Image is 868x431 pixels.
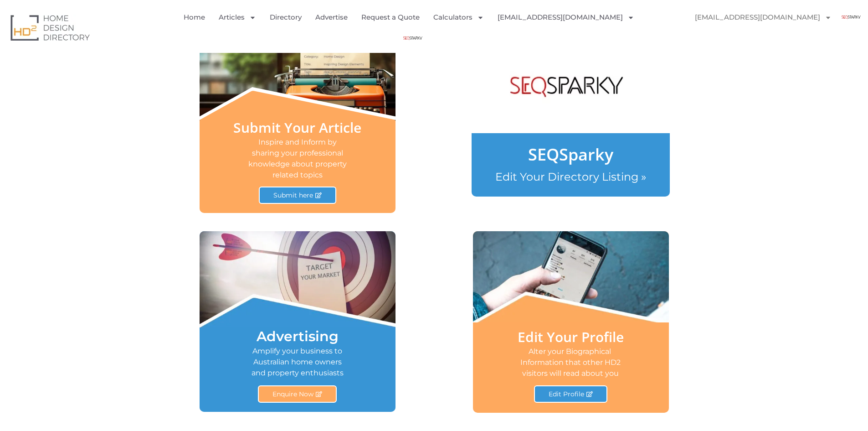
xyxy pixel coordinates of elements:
img: SEQSparky [841,7,861,27]
a: [EMAIL_ADDRESS][DOMAIN_NAME] [498,7,634,28]
nav: Menu [176,7,649,48]
span: Edit Profile [549,391,584,397]
a: Advertising [257,328,339,345]
a: SEQSparky [528,143,613,166]
a: Calculators [433,7,484,28]
a: [EMAIL_ADDRESS][DOMAIN_NAME] [686,7,841,28]
span: Enquire Now [272,391,313,397]
img: Submit Article [200,87,395,120]
a: Edit Your Profile [518,327,624,346]
p: Inspire and Inform by sharing your professional knowledge about property related topics [246,137,349,181]
a: Read more about SEQSparky [495,170,646,183]
p: Alter your Biographical Information that other HD2 visitors will read about you [518,346,623,379]
a: Edit Profile [534,385,607,403]
p: Amplify your business to Australian home owners and property enthusiasts [250,346,344,379]
a: Articles [219,7,256,28]
a: Submit Your Article [233,118,361,137]
nav: Menu [686,7,861,28]
a: Request a Quote [361,7,420,28]
img: SEQSparky [402,28,423,48]
a: Submit here [259,187,336,204]
a: Advertise [315,7,348,28]
a: Enquire Now [258,385,337,403]
span: Submit here [273,192,313,198]
a: Directory [270,7,302,28]
img: Property Articles Tips [200,39,395,130]
a: Home [184,7,205,28]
